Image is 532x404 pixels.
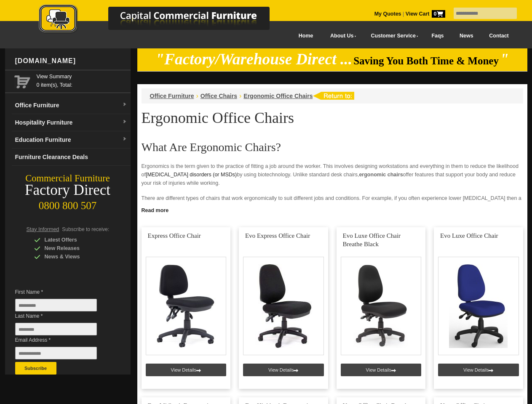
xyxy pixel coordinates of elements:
a: [MEDICAL_DATA] disorders (or MSDs) [146,172,237,178]
em: " [500,50,509,68]
a: Ergonomic Office Chairs [243,93,313,99]
div: Latest Offers [34,236,114,244]
a: Office Furnituredropdown [12,97,131,114]
strong: ergonomic chairs [359,172,403,178]
h1: Ergonomic Office Chairs [142,110,523,126]
a: Customer Service [361,27,423,45]
h2: What Are Ergonomic Chairs? [142,141,523,154]
span: Stay Informed [27,226,59,232]
a: News [452,27,481,45]
a: View Cart0 [404,11,445,17]
em: "Factory/Warehouse Direct ... [155,50,352,68]
span: Last Name * [15,312,110,320]
span: Subscribe to receive: [62,226,109,232]
span: 0 [432,10,445,18]
span: Saving You Both Time & Money [353,55,499,66]
a: Click to read more [137,204,527,215]
li: › [239,92,241,100]
div: Factory Direct [5,184,131,196]
p: Ergonomics is the term given to the practice of fitting a job around the worker. This involves de... [142,162,523,187]
span: Email Address * [15,336,110,344]
a: Capital Commercial Furniture Logo [16,4,310,37]
div: New Releases [34,244,114,252]
img: dropdown [122,120,127,125]
a: View Summary [37,72,127,81]
a: Education Furnituredropdown [12,131,131,149]
input: Email Address * [15,347,97,359]
a: Contact [481,27,516,45]
input: Last Name * [15,323,97,335]
a: Furniture Clearance Deals [12,149,131,166]
a: My Quotes [374,11,401,17]
div: News & Views [34,252,114,261]
a: Office Chairs [201,93,237,99]
p: There are different types of chairs that work ergonomically to suit different jobs and conditions... [142,194,523,211]
strong: View Cart [406,11,445,17]
div: 0800 800 507 [5,196,131,212]
div: Commercial Furniture [5,173,131,184]
a: About Us [321,27,361,45]
li: › [196,92,198,100]
div: [DOMAIN_NAME] [12,48,131,74]
span: 0 item(s), Total: [37,72,127,88]
img: Capital Commercial Furniture Logo [16,4,310,35]
img: return to [313,92,354,100]
img: dropdown [122,102,127,107]
a: Hospitality Furnituredropdown [12,114,131,131]
a: Office Furniture [150,93,194,99]
input: First Name * [15,299,97,311]
img: dropdown [122,137,127,142]
span: First Name * [15,288,110,296]
button: Subscribe [15,362,56,375]
a: Faqs [424,27,452,45]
